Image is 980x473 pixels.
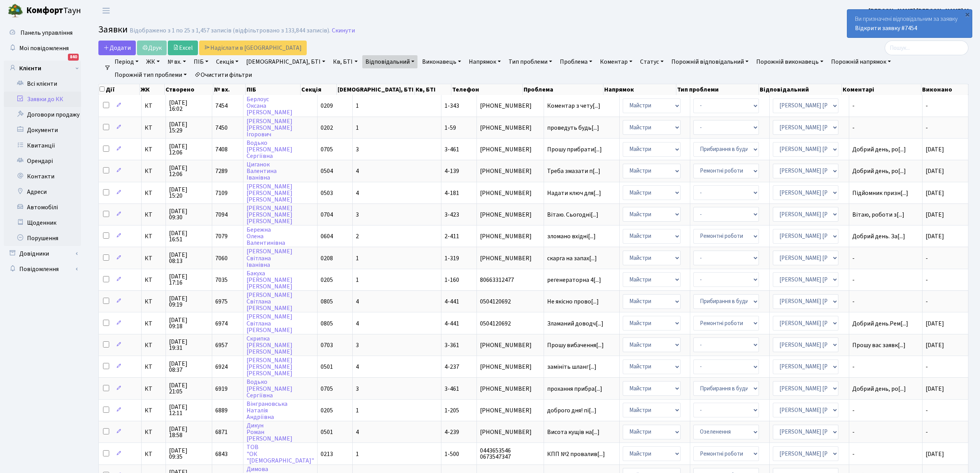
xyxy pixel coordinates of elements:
[169,100,208,112] span: [DATE] 16:02
[145,298,162,305] span: КТ
[362,55,417,68] a: Відповідальний
[668,55,752,68] a: Порожній відповідальний
[547,385,602,393] span: прохання прибра[...]
[321,385,333,393] span: 0705
[4,215,81,231] a: Щоденник
[168,41,198,55] a: Excel
[169,448,208,460] span: [DATE] 09:35
[169,273,208,286] span: [DATE] 17:16
[852,277,919,283] span: -
[4,25,81,41] a: Панель управління
[99,84,140,95] th: Дії
[26,4,63,17] b: Комфорт
[247,139,292,160] a: Водько[PERSON_NAME]Сергіївна
[215,385,228,393] span: 6919
[145,277,162,283] span: КТ
[321,276,333,284] span: 0205
[753,55,826,68] a: Порожній виконавець
[19,44,69,53] span: Мої повідомлення
[96,4,116,17] button: Переключити навігацію
[26,4,81,17] span: Таун
[169,208,208,220] span: [DATE] 09:30
[356,254,359,263] span: 1
[480,233,541,239] span: [PHONE_NUMBER]
[247,204,292,225] a: [PERSON_NAME][PERSON_NAME][PERSON_NAME]
[926,124,928,132] span: -
[415,84,451,95] th: Кв, БТІ
[852,429,919,435] span: -
[356,232,359,241] span: 2
[321,406,333,415] span: 0205
[480,298,541,305] span: 0504120692
[4,61,81,76] a: Клієнти
[926,428,928,436] span: -
[444,254,459,263] span: 1-319
[140,84,165,95] th: ЖК
[356,124,359,132] span: 1
[444,341,459,349] span: 3-361
[480,212,541,218] span: [PHONE_NUMBER]
[213,84,246,95] th: № вх.
[215,232,228,241] span: 7079
[215,276,228,284] span: 7035
[145,429,162,435] span: КТ
[676,84,759,95] th: Тип проблеми
[145,342,162,348] span: КТ
[419,55,464,68] a: Виконавець
[247,182,292,204] a: [PERSON_NAME][PERSON_NAME][PERSON_NAME]
[321,167,333,175] span: 0504
[926,385,944,393] span: [DATE]
[247,334,292,356] a: Скрипка[PERSON_NAME][PERSON_NAME]
[852,319,908,328] span: Добрий день.Рем[...]
[145,255,162,261] span: КТ
[480,448,541,460] span: 0443653546 0673547347
[852,407,919,414] span: -
[247,400,287,421] a: ВінграновськаНаталіяАндріївна
[4,76,81,92] a: Всі клієнти
[321,297,333,306] span: 0805
[547,450,605,458] span: КПП №2 провалив[...]
[480,386,541,392] span: [PHONE_NUMBER]
[321,232,333,241] span: 0604
[852,125,919,131] span: -
[926,189,944,197] span: [DATE]
[356,341,359,349] span: 3
[4,231,81,246] a: Порушення
[215,406,228,415] span: 6889
[852,364,919,370] span: -
[926,276,928,284] span: -
[356,297,359,306] span: 4
[852,385,906,393] span: Добрий день, ро[...]
[828,55,894,68] a: Порожній напрямок
[4,153,81,169] a: Орендарі
[169,252,208,264] span: [DATE] 08:13
[321,363,333,371] span: 0501
[247,269,292,291] a: Бакуха[PERSON_NAME][PERSON_NAME]
[926,167,944,175] span: [DATE]
[356,210,359,219] span: 3
[637,55,667,68] a: Статус
[926,254,928,263] span: -
[852,167,906,175] span: Добрий день, ро[...]
[547,341,604,349] span: Прошу вибачення[...]
[444,102,459,110] span: 1-343
[4,261,81,277] a: Повідомлення
[444,297,459,306] span: 4-441
[963,10,971,18] div: ×
[321,189,333,197] span: 0503
[145,190,162,196] span: КТ
[130,27,330,34] div: Відображено з 1 по 25 з 1,457 записів (відфільтровано з 133,844 записів).
[444,167,459,175] span: 4-139
[356,189,359,197] span: 4
[145,233,162,239] span: КТ
[169,143,208,156] span: [DATE] 12:06
[145,407,162,414] span: КТ
[480,125,541,131] span: [PHONE_NUMBER]
[868,6,971,15] a: [PERSON_NAME] [PERSON_NAME] М.
[145,146,162,153] span: КТ
[247,356,292,378] a: [PERSON_NAME][PERSON_NAME][PERSON_NAME]
[215,341,228,349] span: 6957
[356,385,359,393] span: 3
[321,210,333,219] span: 0704
[143,55,163,68] a: ЖК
